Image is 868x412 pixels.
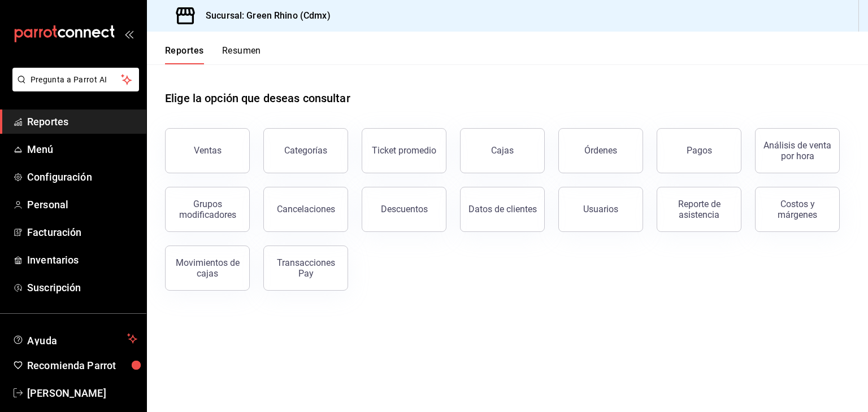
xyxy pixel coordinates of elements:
[284,145,327,156] div: Categorías
[165,187,250,232] button: Grupos modificadores
[762,140,832,161] div: Análisis de venta por hora
[755,187,840,232] button: Costos y márgenes
[271,257,341,279] div: Transacciones Pay
[583,204,618,214] div: Usuarios
[362,128,446,173] button: Ticket promedio
[657,128,741,173] button: Pagos
[558,128,643,173] button: Órdenes
[372,145,436,156] div: Ticket promedio
[8,82,139,94] a: Pregunta a Parrot AI
[762,199,832,220] div: Costos y márgenes
[12,68,139,91] button: Pregunta a Parrot AI
[27,332,123,345] span: Ayuda
[27,385,137,401] span: [PERSON_NAME]
[165,45,261,64] div: navigation tabs
[263,187,348,232] button: Cancelaciones
[197,9,331,23] h3: Sucursal: Green Rhino (Cdmx)
[27,114,137,129] span: Reportes
[277,204,335,214] div: Cancelaciones
[194,145,222,156] div: Ventas
[755,128,840,173] button: Análisis de venta por hora
[165,45,204,64] button: Reportes
[263,246,348,291] button: Transacciones Pay
[584,145,617,156] div: Órdenes
[27,252,137,268] span: Inventarios
[165,90,350,107] h1: Elige la opción que deseas consultar
[381,204,428,214] div: Descuentos
[468,204,537,214] div: Datos de clientes
[31,74,121,86] span: Pregunta a Parrot AI
[27,142,137,157] span: Menú
[558,187,643,232] button: Usuarios
[460,128,545,173] button: Cajas
[222,45,261,64] button: Resumen
[165,128,250,173] button: Ventas
[165,246,250,291] button: Movimientos de cajas
[362,187,446,232] button: Descuentos
[263,128,348,173] button: Categorías
[687,145,712,156] div: Pagos
[664,199,734,220] div: Reporte de asistencia
[27,225,137,240] span: Facturación
[172,199,242,220] div: Grupos modificadores
[27,169,137,185] span: Configuración
[124,29,133,38] button: open_drawer_menu
[460,187,545,232] button: Datos de clientes
[27,197,137,212] span: Personal
[491,145,514,156] div: Cajas
[172,257,242,279] div: Movimientos de cajas
[27,358,137,373] span: Recomienda Parrot
[27,280,137,295] span: Suscripción
[657,187,741,232] button: Reporte de asistencia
